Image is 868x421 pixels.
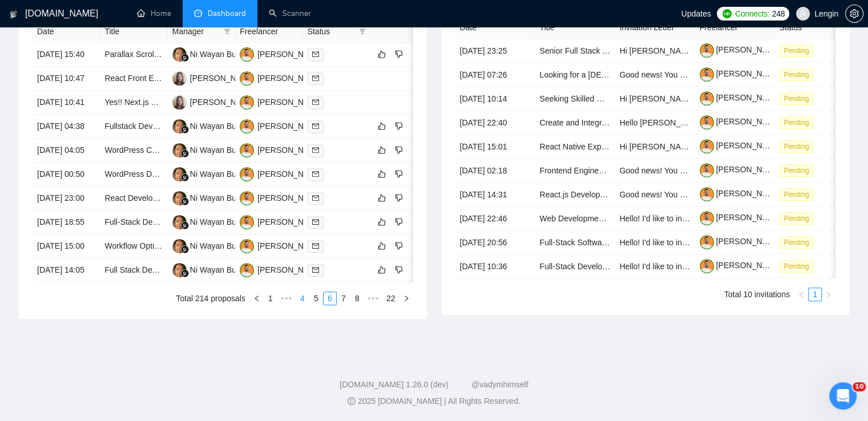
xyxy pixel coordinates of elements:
a: React Native Expert for AI-Powered Pregnancy App (3D Avatar + AR) [540,142,785,151]
span: Connects: [735,7,769,20]
span: mail [312,171,319,177]
button: dislike [392,191,406,205]
span: right [825,292,832,298]
img: gigradar-bm.png [181,245,189,253]
span: dislike [395,145,403,155]
a: TM[PERSON_NAME] [240,217,323,226]
span: mail [312,195,319,201]
td: Web Development & Coding Expert Needed [535,207,615,230]
img: TM [240,191,254,205]
span: like [378,145,386,155]
span: like [378,50,386,59]
div: [PERSON_NAME] [257,72,323,84]
td: [DATE] 02:18 [455,159,535,183]
td: [DATE] 15:00 [33,234,100,258]
li: 7 [337,292,350,305]
span: Pending [780,44,814,57]
span: mail [312,99,319,106]
td: [DATE] 22:40 [455,111,535,135]
td: [DATE] 15:40 [33,43,100,67]
img: NW [172,167,187,181]
td: [DATE] 14:31 [455,183,535,207]
span: dislike [395,122,403,131]
a: 7 [337,292,350,305]
span: mail [312,266,319,273]
button: dislike [392,47,406,61]
td: [DATE] 20:56 [455,230,535,254]
a: [DOMAIN_NAME] 1.26.0 (dev) [340,380,449,389]
a: [PERSON_NAME] [700,165,782,174]
a: NWNi Wayan Budiarti [172,217,254,226]
td: WordPress Data Layer Integration Specialist [100,163,167,187]
td: Yes!! Next.js Developer needed [100,91,167,115]
img: upwork-logo.png [722,9,732,18]
img: TM [240,263,254,277]
button: like [375,47,389,61]
button: like [375,143,389,157]
td: React Native Expert for AI-Powered Pregnancy App (3D Avatar + AR) [535,135,615,159]
span: user [799,10,807,18]
div: 2025 [DOMAIN_NAME] | All Rights Reserved. [9,395,859,407]
a: TM[PERSON_NAME] [240,49,323,58]
span: 248 [772,7,784,20]
div: [PERSON_NAME] [257,192,323,204]
img: TM [240,167,254,181]
a: 8 [351,292,364,305]
a: [PERSON_NAME] [700,261,782,270]
img: NW [172,191,187,205]
td: Full-Stack Developer: Next.js, Tailwind CSS, Node.js, Supabase & AI Expertise Needed [100,211,167,234]
img: gigradar-bm.png [181,54,189,62]
li: Next Page [399,292,413,305]
span: 10 [853,382,866,391]
span: Pending [780,236,814,249]
div: [PERSON_NAME] [190,72,256,84]
span: dislike [395,265,403,274]
li: Next 5 Pages [364,292,382,305]
span: Pending [780,188,814,201]
a: TM[PERSON_NAME] [240,73,323,82]
a: TM[PERSON_NAME] [240,193,323,202]
a: [PERSON_NAME] [700,45,782,54]
span: Pending [780,164,814,177]
td: [DATE] 23:25 [455,39,535,63]
div: Ni Wayan Budiarti [190,192,254,204]
li: 4 [296,292,309,305]
span: dislike [395,50,403,59]
th: Title [100,21,167,43]
td: React Developer - Full-Time Engagement (Long Term) [100,187,167,211]
img: TM [240,95,254,110]
td: React.js Developer for Community Platform (Discourse Expertise) [535,183,615,207]
img: c1NLmzrk-0pBZjOo1nLSJnOz0itNHKTdmMHAt8VIsLFzaWqqsJDJtcFyV3OYvrqgu3 [700,91,714,106]
button: dislike [392,143,406,157]
div: [PERSON_NAME] [257,168,323,180]
a: NWNi Wayan Budiarti [172,265,254,274]
div: Ni Wayan Budiarti [190,120,254,132]
li: Previous Page [794,288,808,301]
a: NB[PERSON_NAME] [172,97,256,106]
a: NWNi Wayan Budiarti [172,145,254,154]
img: NW [172,239,187,253]
span: like [378,217,386,226]
img: c1NLmzrk-0pBZjOo1nLSJnOz0itNHKTdmMHAt8VIsLFzaWqqsJDJtcFyV3OYvrqgu3 [700,43,714,58]
button: like [375,215,389,229]
td: [DATE] 10:47 [33,67,100,91]
a: NWNi Wayan Budiarti [172,121,254,130]
span: like [378,169,386,179]
span: like [378,193,386,203]
a: Frontend Engineer (React) - Build the OS for Content! [540,166,730,175]
button: left [250,292,264,305]
li: Total 10 invitations [724,288,790,301]
li: Previous Page [250,292,264,305]
span: Pending [780,212,814,225]
td: Senior Full Stack Developer [535,39,615,63]
img: NW [172,47,187,62]
span: Manager [172,25,219,38]
td: Full Stack Developer (React & Node.js) for Web Application [100,258,167,282]
a: Pending [780,141,818,151]
td: Frontend Engineer (React) - Build the OS for Content! [535,159,615,183]
div: [PERSON_NAME] [257,216,323,228]
span: Pending [780,116,814,129]
span: mail [312,123,319,129]
td: React Front End Developer [100,67,167,91]
button: right [822,288,835,301]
